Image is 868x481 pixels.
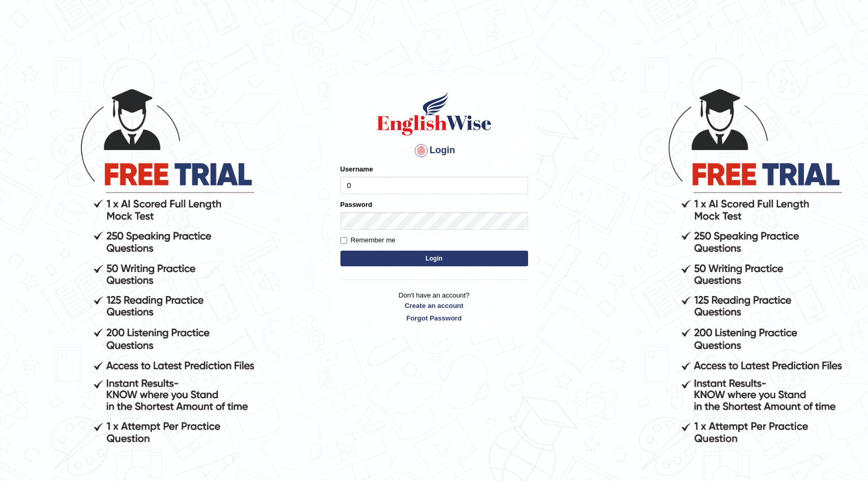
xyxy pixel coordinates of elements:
[375,90,494,137] img: Logo of English Wise sign in for intelligent practice with AI
[340,200,372,209] label: Password
[340,290,528,323] p: Don't have an account?
[340,164,373,174] label: Username
[340,251,528,266] button: Login
[340,301,528,311] a: Create an account
[340,142,528,159] h4: Login
[340,235,396,245] label: Remember me
[340,237,347,244] input: Remember me
[340,313,528,323] a: Forgot Password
